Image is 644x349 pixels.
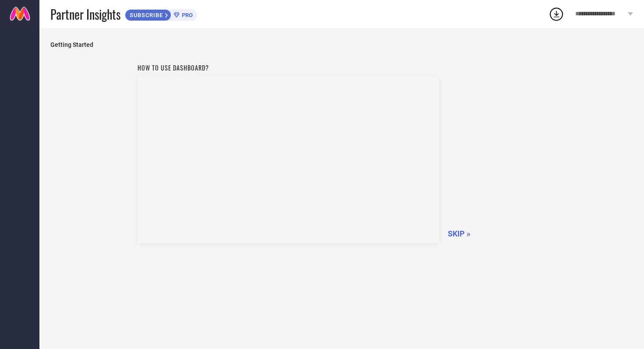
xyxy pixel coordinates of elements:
span: PRO [180,12,193,18]
h1: How to use dashboard? [138,63,439,72]
span: SUBSCRIBE [125,12,165,18]
div: Open download list [548,6,564,22]
span: Partner Insights [50,5,120,23]
span: SKIP » [448,229,471,238]
iframe: Workspace Section [138,77,439,243]
a: SUBSCRIBEPRO [125,7,197,21]
span: Getting Started [50,41,633,48]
